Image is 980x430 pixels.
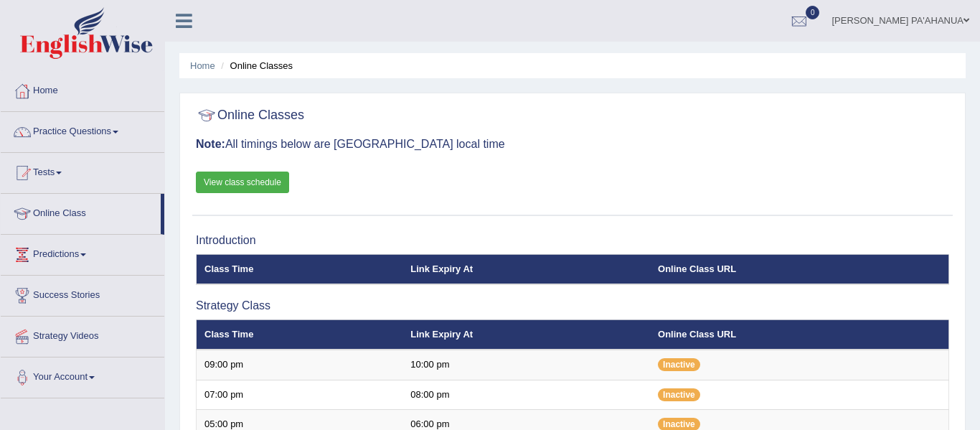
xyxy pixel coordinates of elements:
[197,254,403,284] th: Class Time
[658,388,700,401] span: Inactive
[650,254,948,284] th: Online Class URL
[1,112,164,148] a: Practice Questions
[1,235,164,271] a: Predictions
[196,138,949,151] h3: All timings below are [GEOGRAPHIC_DATA] local time
[1,357,164,393] a: Your Account
[197,319,403,350] th: Class Time
[1,153,164,189] a: Tests
[1,276,164,312] a: Success Stories
[1,317,164,352] a: Strategy Videos
[650,319,948,350] th: Online Class URL
[196,234,949,247] h3: Introduction
[402,380,650,410] td: 08:00 pm
[402,350,650,380] td: 10:00 pm
[196,172,289,193] a: View class schedule
[197,380,403,410] td: 07:00 pm
[196,105,304,126] h2: Online Classes
[217,59,293,73] li: Online Classes
[197,350,403,380] td: 09:00 pm
[196,299,949,312] h3: Strategy Class
[190,60,215,71] a: Home
[402,254,650,284] th: Link Expiry At
[1,71,164,107] a: Home
[806,6,820,19] span: 0
[658,358,700,371] span: Inactive
[402,319,650,350] th: Link Expiry At
[196,138,225,150] b: Note:
[1,194,161,230] a: Online Class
